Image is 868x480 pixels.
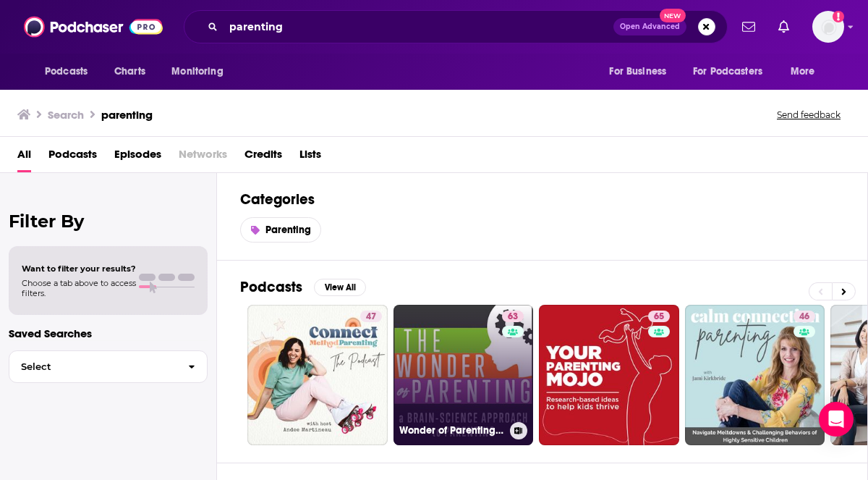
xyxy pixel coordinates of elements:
[265,224,311,236] span: Parenting
[17,143,31,172] a: All
[693,62,762,82] span: For Podcasters
[9,350,208,383] button: Select
[366,310,376,324] span: 47
[9,327,208,340] p: Saved Searches
[240,278,302,296] h2: Podcasts
[508,310,518,324] span: 63
[22,264,136,274] span: Want to filter your results?
[599,58,684,85] button: open menu
[101,108,153,122] h3: parenting
[240,217,321,243] a: Parenting
[299,143,321,172] a: Lists
[240,190,844,209] h2: Categories
[620,23,680,30] span: Open Advanced
[654,310,664,324] span: 65
[114,143,161,172] a: Episodes
[773,109,845,121] button: Send feedback
[819,402,854,437] div: Open Intercom Messenger
[660,9,686,22] span: New
[793,311,815,322] a: 46
[613,18,686,35] button: Open AdvancedNew
[179,143,227,172] span: Networks
[502,311,524,322] a: 63
[799,310,809,324] span: 46
[105,58,154,85] a: Charts
[393,305,534,445] a: 63Wonder of Parenting - A Brain-Science Approach to Parenting
[22,278,136,298] span: Choose a tab above to access filters.
[244,143,282,172] a: Credits
[812,11,844,43] button: Show profile menu
[684,58,783,85] button: open menu
[48,143,97,172] a: Podcasts
[48,108,84,122] h3: Search
[736,14,761,39] a: Show notifications dropdown
[114,62,145,82] span: Charts
[247,305,388,445] a: 47
[609,62,666,82] span: For Business
[9,362,176,371] span: Select
[833,11,844,22] svg: Add a profile image
[780,58,833,85] button: open menu
[791,62,815,82] span: More
[9,211,208,232] h2: Filter By
[399,424,504,437] h3: Wonder of Parenting - A Brain-Science Approach to Parenting
[184,10,728,43] div: Search podcasts, credits, & more...
[240,278,366,296] a: PodcastsView All
[773,14,795,39] a: Show notifications dropdown
[314,279,366,296] button: View All
[171,62,223,82] span: Monitoring
[648,311,670,322] a: 65
[35,58,106,85] button: open menu
[24,13,163,41] img: Podchaser - Follow, Share and Rate Podcasts
[812,11,844,43] img: User Profile
[224,15,613,38] input: Search podcasts, credits, & more...
[161,58,242,85] button: open menu
[812,11,844,43] span: Logged in as chonisebass
[45,62,88,82] span: Podcasts
[539,305,679,445] a: 65
[685,305,825,445] a: 46
[360,311,382,322] a: 47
